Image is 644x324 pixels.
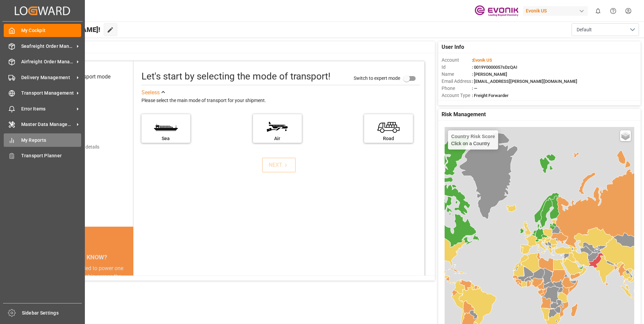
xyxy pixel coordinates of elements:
[269,161,289,169] div: NEXT
[21,137,82,144] span: My Reports
[21,27,82,34] span: My Cockpit
[141,97,420,105] div: Please select the main mode of transport for your shipment.
[472,72,507,77] span: : [PERSON_NAME]
[472,93,509,98] span: : Freight Forwarder
[442,43,464,51] span: User Info
[620,130,631,141] a: Layers
[442,57,472,64] span: Account
[523,4,590,17] button: Evonik US
[472,86,477,91] span: : —
[141,69,330,84] div: Let's start by selecting the mode of transport!
[475,5,518,17] img: Evonik-brand-mark-Deep-Purple-RGB.jpeg_1700498283.jpeg
[21,105,74,112] span: Error Items
[145,135,187,142] div: Sea
[572,23,639,36] button: open menu
[606,3,621,19] button: Help Center
[124,264,133,321] button: next slide / item
[442,64,472,71] span: Id
[262,158,296,172] button: NEXT
[4,133,81,147] a: My Reports
[28,23,100,36] span: Hello [PERSON_NAME]!
[256,135,298,142] div: Air
[4,24,81,37] a: My Cockpit
[21,58,74,65] span: Airfreight Order Management
[367,135,410,142] div: Road
[21,152,82,159] span: Transport Planner
[21,121,74,128] span: Master Data Management
[4,149,81,162] a: Transport Planner
[21,74,74,81] span: Delivery Management
[354,75,400,80] span: Switch to expert mode
[22,310,82,317] span: Sidebar Settings
[21,90,74,97] span: Transport Management
[472,65,517,70] span: : 0019Y0000057sDzQAI
[523,6,588,16] div: Evonik US
[451,134,495,139] h4: Country Risk Score
[473,58,492,63] span: Evonik US
[577,26,592,33] span: Default
[442,85,472,92] span: Phone
[141,89,160,97] div: See less
[21,43,74,50] span: Seafreight Order Management
[451,134,495,146] div: Click on a Country
[442,71,472,78] span: Name
[442,78,472,85] span: Email Address
[590,3,606,19] button: show 0 new notifications
[57,143,99,151] div: Add shipping details
[472,58,492,63] span: :
[442,92,472,99] span: Account Type
[472,79,577,84] span: : [EMAIL_ADDRESS][PERSON_NAME][DOMAIN_NAME]
[442,110,486,119] span: Risk Management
